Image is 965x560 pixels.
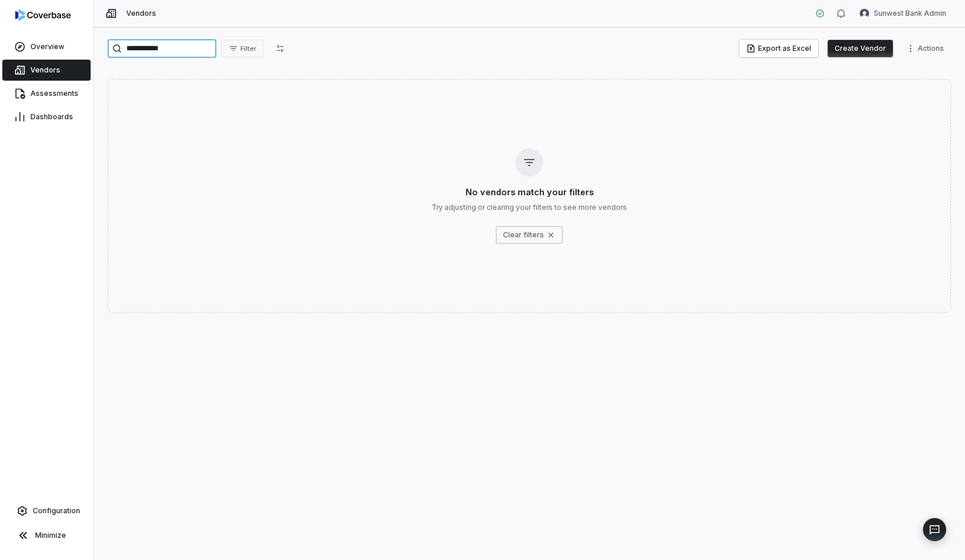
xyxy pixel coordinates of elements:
[902,40,951,57] button: More actions
[5,500,88,521] a: Configuration
[739,40,818,57] button: Export as Excel
[496,226,563,244] button: Clear filters
[30,65,60,75] span: Vendors
[126,9,156,18] span: Vendors
[15,9,71,21] img: logo-D7KZi-bG.svg
[2,106,91,127] a: Dashboards
[828,40,893,57] button: Create Vendor
[466,186,594,198] h3: No vendors match your filters
[221,40,264,57] button: Filter
[35,531,66,540] span: Minimize
[860,9,869,18] img: Sunwest Bank Admin avatar
[432,203,627,212] p: Try adjusting or clearing your filters to see more vendors
[30,112,73,122] span: Dashboards
[2,36,91,57] a: Overview
[240,44,256,53] span: Filter
[30,89,78,98] span: Assessments
[33,506,80,516] span: Configuration
[874,9,946,18] span: Sunwest Bank Admin
[2,83,91,104] a: Assessments
[853,5,953,22] button: Sunwest Bank Admin avatarSunwest Bank Admin
[5,524,88,547] button: Minimize
[30,42,64,51] span: Overview
[2,60,91,81] a: Vendors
